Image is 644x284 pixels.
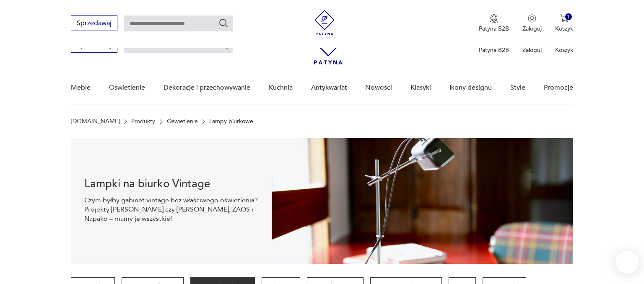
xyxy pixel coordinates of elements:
[522,25,542,33] p: Zaloguj
[131,118,155,125] a: Produkty
[218,18,229,28] button: Szukaj
[84,196,258,223] p: Czym byłby gabinet vintage bez właściwego oświetlenia? Projekty [PERSON_NAME] czy [PERSON_NAME], ...
[560,14,569,23] img: Ikona koszyka
[71,118,120,125] a: [DOMAIN_NAME]
[164,72,250,104] a: Dekoracje i przechowywanie
[522,46,542,54] p: Zaloguj
[71,15,117,31] button: Sprzedawaj
[410,72,431,104] a: Klasyki
[209,118,253,125] p: Lampy biurkowe
[449,72,492,104] a: Ikony designu
[615,250,639,274] iframe: Smartsupp widget button
[479,46,509,54] p: Patyna B2B
[479,14,509,33] a: Ikona medaluPatyna B2B
[522,14,542,33] button: Zaloguj
[365,72,392,104] a: Nowości
[71,21,117,27] a: Sprzedawaj
[528,14,536,23] img: Ikonka użytkownika
[109,72,145,104] a: Oświetlenie
[269,72,293,104] a: Kuchnia
[71,43,117,49] a: Sprzedawaj
[272,138,573,264] img: 59de657ae7cec28172f985f34cc39cd0.jpg
[311,72,347,104] a: Antykwariat
[71,72,91,104] a: Meble
[510,72,525,104] a: Style
[565,13,572,21] div: 1
[555,14,573,33] button: 1Koszyk
[544,72,573,104] a: Promocje
[167,118,198,125] a: Oświetlenie
[555,25,573,33] p: Koszyk
[84,179,258,189] h1: Lampki na biurko Vintage
[555,46,573,54] p: Koszyk
[479,25,509,33] p: Patyna B2B
[479,14,509,33] button: Patyna B2B
[490,14,498,23] img: Ikona medalu
[312,10,337,35] img: Patyna - sklep z meblami i dekoracjami vintage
